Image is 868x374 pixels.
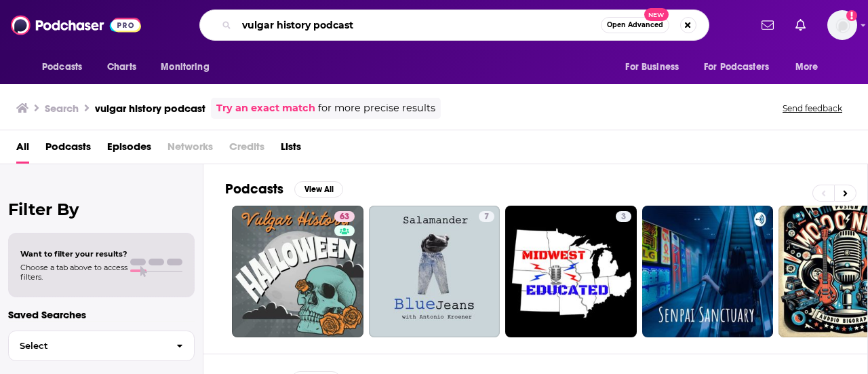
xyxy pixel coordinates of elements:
h3: vulgar history podcast [95,102,205,115]
a: 7 [479,211,494,222]
button: open menu [151,54,226,80]
button: Open AdvancedNew [601,17,669,33]
input: Search podcasts, credits, & more... [237,14,601,36]
span: Open Advanced [607,22,663,29]
button: Show profile menu [827,10,857,40]
button: open menu [33,54,100,80]
span: Charts [107,58,136,77]
span: For Business [625,58,679,77]
button: open menu [786,54,835,80]
a: Podcasts [45,136,91,164]
span: for more precise results [318,100,435,116]
span: New [644,8,669,21]
a: Show notifications dropdown [790,14,811,37]
a: 3 [505,206,637,337]
button: Send feedback [778,102,846,114]
a: Charts [98,54,144,80]
div: Search podcasts, credits, & more... [199,10,709,41]
h3: Search [45,102,79,115]
button: open menu [616,54,696,80]
a: Try an exact match [216,100,315,116]
a: Lists [281,136,301,164]
h2: Podcasts [225,181,283,198]
span: More [795,58,818,77]
img: User Profile [827,10,857,40]
a: Episodes [107,136,151,164]
span: Select [9,341,165,350]
p: Saved Searches [8,308,195,321]
span: Want to filter your results? [20,249,127,259]
span: For Podcasters [704,58,769,77]
span: Choose a tab above to access filters. [20,263,127,282]
a: PodcastsView All [225,181,343,198]
button: open menu [695,54,789,80]
button: Select [8,331,195,361]
a: 63 [334,211,355,222]
span: Monitoring [161,58,209,77]
span: 63 [340,210,349,224]
a: 7 [369,206,500,337]
span: Networks [167,136,213,164]
span: 7 [484,210,489,224]
a: Show notifications dropdown [756,14,779,37]
h2: Filter By [8,200,195,219]
span: Logged in as mdekoning [827,10,857,40]
img: Podchaser - Follow, Share and Rate Podcasts [11,12,141,38]
a: 3 [616,211,631,222]
span: Credits [229,136,264,164]
span: 3 [621,210,626,224]
a: All [16,136,29,164]
a: 63 [232,206,363,337]
button: View All [294,181,343,198]
svg: Add a profile image [846,10,857,21]
span: Podcasts [42,58,82,77]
